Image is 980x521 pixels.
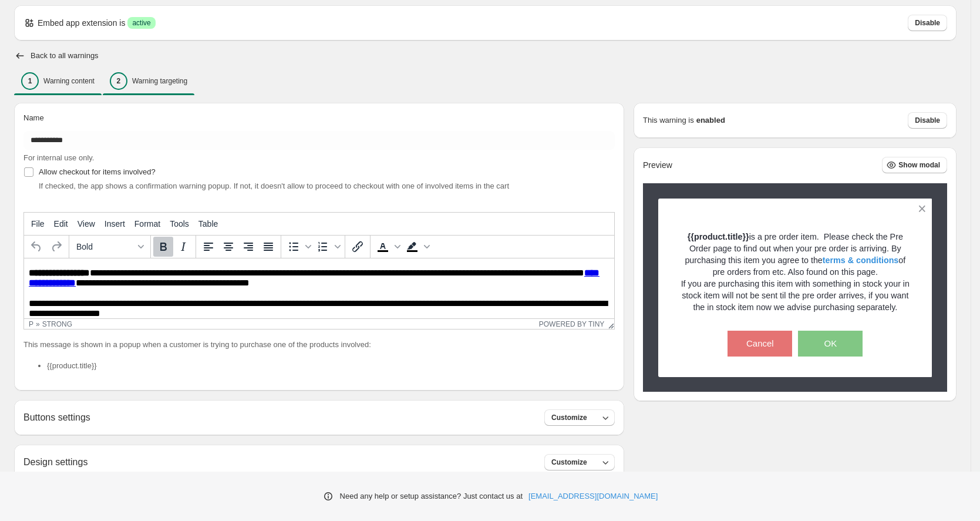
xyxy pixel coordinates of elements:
button: Formats [72,237,148,257]
button: Align right [238,237,258,257]
span: Name [23,113,44,122]
span: Bold [76,242,134,251]
p: is a pre order item. Please check the Pre Order page to find out when your pre order is arriving.... [679,231,912,278]
div: Text color [373,237,402,257]
button: Justify [258,237,278,257]
span: active [132,18,150,28]
div: Numbered list [313,237,342,257]
div: Resize [604,319,614,329]
a: [EMAIL_ADDRESS][DOMAIN_NAME] [528,490,658,502]
span: Table [198,219,218,228]
span: For internal use only. [23,153,94,162]
button: Align center [218,237,238,257]
button: Insert/edit link [348,237,368,257]
span: Disable [915,18,940,28]
iframe: Rich Text Area [24,258,614,318]
button: Bold [153,237,173,257]
strong: enabled [696,115,725,126]
span: File [31,219,45,228]
button: Customize [544,454,615,470]
button: Disable [908,15,947,31]
button: Italic [173,237,193,257]
button: Disable [908,112,947,129]
h2: Buttons settings [23,412,90,423]
span: Customize [551,413,587,422]
span: Tools [170,219,189,228]
a: Powered by Tiny [539,320,605,328]
a: terms & conditions [823,256,898,265]
div: strong [42,320,72,328]
span: Edit [54,219,68,228]
div: 1 [21,72,39,90]
span: Show modal [898,160,940,170]
button: Customize [544,409,615,426]
h2: Design settings [23,456,87,468]
button: Align left [198,237,218,257]
button: 2Warning targeting [103,69,194,93]
button: OK [798,331,863,357]
p: Warning content [43,76,95,86]
h2: Back to all warnings [31,51,99,60]
p: Embed app extension is [38,17,125,29]
button: Cancel [728,331,792,357]
p: If you are purchasing this item with something in stock your in stock item will not be sent til t... [679,278,912,313]
span: Format [134,219,160,228]
strong: {{product.title}} [688,232,749,241]
span: Disable [915,116,940,125]
button: Undo [26,237,46,257]
li: {{product.title}} [47,360,615,372]
button: Redo [46,237,66,257]
div: » [36,320,40,328]
span: Customize [551,458,587,467]
button: 1Warning content [14,69,102,93]
div: Background color [402,237,432,257]
span: View [78,219,95,228]
div: p [29,320,33,328]
span: If checked, the app shows a confirmation warning popup. If not, it doesn't allow to proceed to ch... [39,181,509,190]
span: Insert [105,219,125,228]
p: This warning is [643,115,694,126]
p: This message is shown in a popup when a customer is trying to purchase one of the products involved: [23,339,615,351]
span: Allow checkout for items involved? [39,167,156,176]
p: Warning targeting [132,76,187,86]
h2: Preview [643,160,672,170]
div: Bullet list [284,237,313,257]
button: Show modal [882,157,947,173]
div: 2 [110,72,127,90]
body: Rich Text Area. Press ALT-0 for help. [5,9,585,61]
